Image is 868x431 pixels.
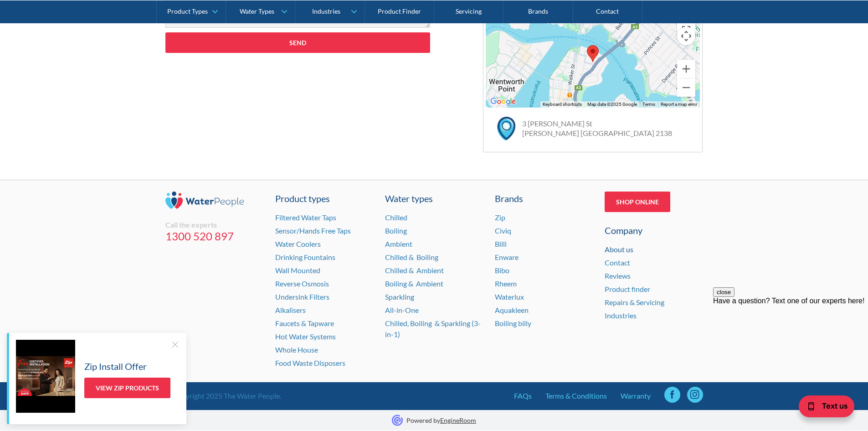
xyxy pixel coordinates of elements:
div: Company [605,223,703,237]
img: Zip Install Offer [16,340,75,413]
button: Zoom out [677,78,695,97]
button: Zoom in [677,60,695,78]
a: Product finder [605,285,650,293]
span: Map data ©2025 Google [587,102,637,107]
a: FAQs [514,390,532,401]
a: Report a map error [661,102,697,107]
a: EngineRoom [440,416,476,424]
a: Alkalisers [275,306,306,314]
div: Water Types [240,7,274,15]
a: Contact [605,258,630,267]
div: Call the experts [165,220,264,229]
a: Reviews [605,271,631,280]
img: Google [488,96,518,108]
input: Send [165,32,431,53]
a: Chilled & Boiling [385,253,438,261]
a: Rheem [495,279,517,288]
div: Product Types [167,7,208,15]
a: View Zip Products [84,378,170,398]
a: Boiling [385,226,407,235]
a: Filtered Water Taps [275,213,336,222]
a: Warranty [621,390,651,401]
a: Terms & Conditions [545,390,607,401]
button: Map camera controls [677,27,695,45]
a: Wall Mounted [275,266,320,275]
div: Brands [495,192,593,205]
a: Whole House [275,345,318,354]
a: Zip [495,213,505,222]
a: Civiq [495,226,511,235]
a: Ambient [385,239,412,248]
h5: Zip Install Offer [84,359,147,373]
iframe: podium webchat widget bubble [777,385,868,431]
a: Food Waste Disposers [275,358,345,367]
a: Boiling & Ambient [385,279,443,288]
a: Faucets & Tapware [275,319,334,327]
a: Terms (opens in new tab) [642,102,655,107]
div: © Copyright 2025 The Water People. [165,390,281,401]
img: map marker icon [497,117,515,140]
a: Shop Online [605,192,670,212]
a: 3 [PERSON_NAME] St[PERSON_NAME] [GEOGRAPHIC_DATA] 2138 [522,119,672,137]
iframe: podium webchat widget prompt [713,287,868,397]
a: Repairs & Servicing [605,298,664,306]
div: Industries [312,7,340,15]
a: Industries [605,311,637,320]
a: Chilled & Ambient [385,266,444,275]
a: Boiling billy [495,319,531,327]
a: All-in-One [385,306,419,314]
a: Chilled, Boiling & Sparkling (3-in-1) [385,319,481,338]
a: Reverse Osmosis [275,279,329,288]
a: Open this area in Google Maps (opens a new window) [488,96,518,108]
a: Enware [495,253,519,261]
a: Hot Water Systems [275,332,336,341]
button: Keyboard shortcuts [543,101,582,108]
a: Product types [275,192,374,205]
a: Drinking Fountains [275,253,335,261]
div: Map pin [587,45,599,62]
a: Bibo [495,266,509,275]
a: Waterlux [495,292,524,301]
a: Sparkling [385,292,414,301]
a: Chilled [385,213,407,222]
a: Water types [385,192,483,205]
a: Sensor/Hands Free Taps [275,226,351,235]
p: Powered by [406,415,476,425]
a: Billi [495,239,507,248]
a: 1300 520 897 [165,229,264,243]
a: Water Coolers [275,239,321,248]
a: Aquakleen [495,306,529,314]
a: Undersink Filters [275,292,329,301]
a: About us [605,245,633,254]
